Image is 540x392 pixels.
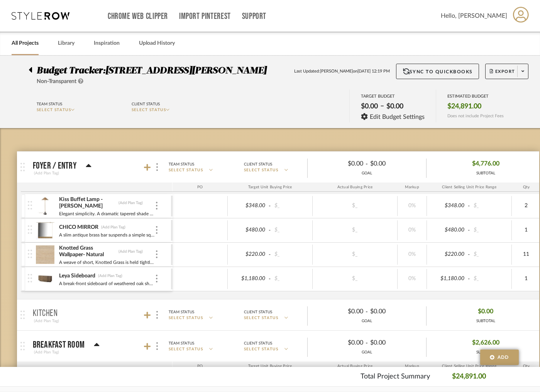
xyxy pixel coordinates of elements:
[467,275,471,283] span: -
[36,197,55,215] img: 4a6e8177-16f9-42d4-bcd6-5fac11ff6075_50x50.jpg
[398,362,427,371] div: Markup
[370,113,425,120] span: Edit Budget Settings
[156,250,157,258] img: 3dots-v.svg
[308,171,426,176] div: GOAL
[471,249,509,260] div: $_
[314,158,366,170] div: $0.00
[156,226,157,234] img: 3dots-v.svg
[21,182,539,299] div: Foyer / Entry(Add Plan Tag)Team StatusSELECT STATUSClient StatusSELECT STATUS$0.00-$0.00GOAL$4,77...
[272,249,310,260] div: $_
[33,170,60,177] div: (Add Plan Tag)
[361,372,430,382] p: Total Project Summary
[427,182,512,192] div: Client Selling Unit Price Range
[228,182,313,192] div: Target Unit Buying Price
[400,200,424,211] div: 0%
[37,66,105,75] span: Budget Tracker:
[472,337,499,349] span: $2,626.00
[33,309,58,318] p: Kitchen
[314,306,366,318] div: $0.00
[320,68,353,75] span: [PERSON_NAME]
[400,273,424,284] div: 0%
[33,349,60,356] div: (Add Plan Tag)
[480,350,519,365] button: Add
[169,309,194,316] div: Team Status
[429,249,467,260] div: $220.00
[308,318,426,324] div: GOAL
[357,68,390,75] span: [DATE] 12:19 PM
[59,259,155,266] div: A weave of short, Knotted Grass is held tightly in place by a gridwork of organic thread in this ...
[267,202,272,210] span: -
[333,249,376,260] div: $_
[272,273,310,284] div: $_
[156,342,158,350] img: 3dots-v.svg
[94,38,120,49] a: Inspiration
[366,338,368,348] span: -
[139,38,175,49] a: Upload History
[514,273,538,284] div: 1
[36,270,55,288] img: ce19dd97-12a4-4c2e-8cf7-9e87da2e3f94_50x50.jpg
[427,362,512,371] div: Client Selling Unit Price Range
[498,354,509,361] span: Add
[429,200,467,211] div: $348.00
[294,68,320,75] span: Last Updated:
[380,102,384,113] span: –
[267,226,272,234] span: -
[33,161,76,171] p: Foyer / Entry
[471,200,509,211] div: $_
[244,309,272,316] div: Client Status
[173,182,228,192] div: PO
[169,346,203,352] span: SELECT STATUS
[398,182,427,192] div: Markup
[59,280,155,287] div: A break-front sideboard of weathered oak shapes a rounded profile for a natural and polished look...
[447,94,504,99] div: ESTIMATED BUDGET
[472,171,499,176] div: SUBTOTAL
[59,210,155,218] div: Elegant simplicity. A dramatic tapered shade and slender metal column body share the same light a...
[514,200,538,211] div: 2
[59,231,155,239] div: A slim antique brass bar suspends a simple square for a streamlined look with modern-minimalist a...
[333,200,376,211] div: $_
[17,331,539,362] mat-expansion-panel-header: Breakfast Room(Add Plan Tag)Team StatusSELECT STATUSClient StatusSELECT STATUS$0.00-$0.00GOAL$2,6...
[230,225,268,236] div: $480.00
[308,350,426,355] div: GOAL
[98,273,123,279] div: (Add Plan Tag)
[396,64,479,79] button: Sync to QuickBooks
[230,249,268,260] div: $220.00
[230,273,268,284] div: $1,180.00
[359,100,380,113] div: $0.00
[20,163,25,171] img: grip.svg
[108,13,168,20] a: Chrome Web Clipper
[20,342,25,350] img: grip.svg
[313,182,398,192] div: Actual Buying Price
[472,350,499,355] div: SUBTOTAL
[333,273,376,284] div: $_
[471,225,509,236] div: $_
[429,225,467,236] div: $480.00
[179,13,231,20] a: Import Pinterest
[20,311,25,319] img: grip.svg
[400,249,424,260] div: 0%
[33,318,60,324] div: (Add Plan Tag)
[169,161,194,168] div: Team Status
[244,161,272,168] div: Client Status
[156,163,158,171] img: 3dots-v.svg
[244,167,279,173] span: SELECT STATUS
[132,101,160,108] div: Client Status
[105,66,266,75] span: [STREET_ADDRESS][PERSON_NAME]
[368,306,420,318] div: $0.00
[156,202,157,210] img: 3dots-v.svg
[472,158,499,170] span: $4,776.00
[429,273,467,284] div: $1,180.00
[156,311,158,319] img: 3dots-v.svg
[37,79,76,84] span: Non-Transparent
[36,221,55,240] img: e7cb53cb-73d0-421e-baca-53203c5d80aa_50x50.jpg
[441,11,507,20] span: Hello, [PERSON_NAME]
[244,340,272,347] div: Client Status
[314,337,366,349] div: $0.00
[230,200,268,211] div: $348.00
[267,275,272,283] span: -
[361,94,425,99] div: TARGET BUDGET
[485,64,528,79] button: Export
[467,226,471,234] span: -
[384,100,406,113] div: $0.00
[452,372,486,382] p: $24,891.00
